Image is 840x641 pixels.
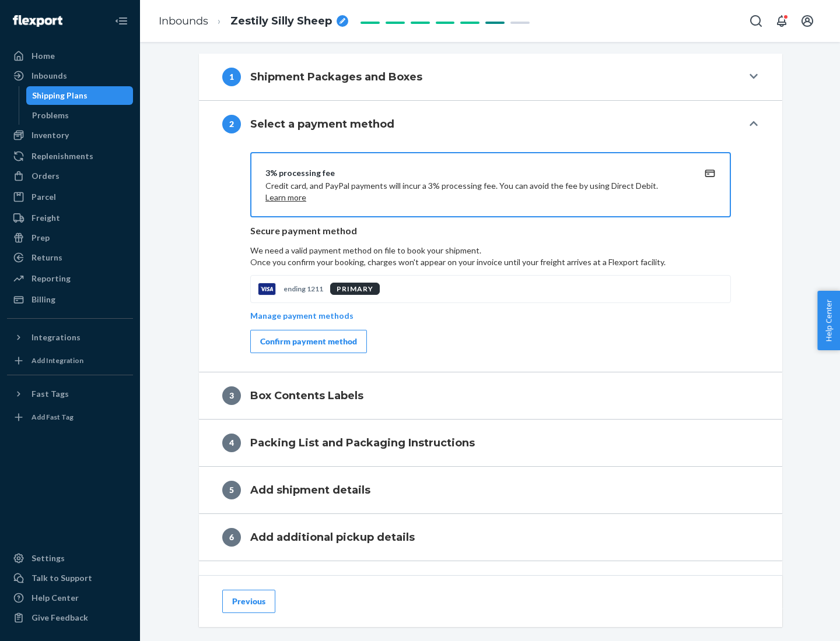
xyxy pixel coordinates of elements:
a: Home [7,47,133,65]
div: Billing [32,294,55,305]
div: Replenishments [32,150,93,162]
button: 1Shipment Packages and Boxes [199,54,782,100]
h4: Add shipment details [250,482,370,498]
button: 5Add shipment details [199,467,782,513]
div: Home [32,50,55,62]
button: 6Add additional pickup details [199,514,782,561]
div: Prep [32,232,50,244]
a: Inbounds [159,15,208,27]
a: Inbounds [7,66,133,85]
div: Orders [32,170,60,182]
a: Shipping Plans [26,86,134,105]
button: Previous [222,590,275,613]
a: Freight [7,209,133,227]
a: Billing [7,290,133,309]
h4: Shipment Packages and Boxes [250,69,422,84]
a: Returns [7,248,133,267]
img: Flexport logo [13,15,62,27]
div: 3% processing fee [265,167,688,179]
p: Credit card, and PayPal payments will incur a 3% processing fee. You can avoid the fee by using D... [265,180,688,203]
div: Freight [32,212,60,224]
a: Reporting [7,269,133,288]
button: Open notifications [770,9,793,33]
ol: breadcrumbs [149,4,358,38]
a: Problems [26,106,134,125]
div: Parcel [32,191,56,203]
div: PRIMARY [330,283,380,295]
a: Prep [7,228,133,247]
button: 7Shipping Quote [199,561,782,608]
div: Shipping Plans [32,90,87,101]
div: 6 [222,528,241,547]
a: Inventory [7,126,133,145]
a: Talk to Support [7,569,133,587]
button: Learn more [265,192,306,203]
div: Confirm payment method [260,336,357,347]
div: Fast Tags [32,388,69,400]
h4: Select a payment method [250,117,394,132]
button: Help Center [817,291,840,350]
button: Close Navigation [110,9,133,33]
div: Add Integration [32,355,83,365]
button: Give Feedback [7,608,133,627]
h4: Packing List and Packaging Instructions [250,435,475,450]
div: Integrations [32,332,80,343]
a: Add Integration [7,351,133,370]
h4: Add additional pickup details [250,530,415,545]
div: Returns [32,252,62,263]
a: Replenishments [7,147,133,165]
div: 3 [222,386,241,405]
a: Settings [7,549,133,568]
div: Give Feedback [32,612,88,624]
div: Add Fast Tag [32,412,73,422]
button: Confirm payment method [250,330,367,353]
p: Manage payment methods [250,310,353,322]
button: Open account menu [796,9,819,33]
p: ending 1211 [283,284,323,294]
a: Orders [7,167,133,185]
button: 4Packing List and Packaging Instructions [199,420,782,466]
div: Reporting [32,273,71,284]
div: Talk to Support [32,572,92,584]
div: 2 [222,115,241,133]
h4: Box Contents Labels [250,388,363,403]
div: Problems [32,110,69,121]
div: Help Center [32,592,79,604]
div: 4 [222,434,241,452]
button: Open Search Box [744,9,768,33]
p: Secure payment method [250,224,731,238]
a: Help Center [7,589,133,607]
div: Inbounds [32,70,67,82]
button: Fast Tags [7,385,133,403]
a: Add Fast Tag [7,408,133,427]
p: Once you confirm your booking, charges won't appear on your invoice until your freight arrives at... [250,256,731,268]
div: 1 [222,68,241,86]
div: Inventory [32,129,69,141]
div: 5 [222,481,241,499]
a: Parcel [7,188,133,206]
span: Zestily Silly Sheep [230,14,332,29]
div: Settings [32,552,65,564]
button: 3Box Contents Labels [199,372,782,419]
button: Integrations [7,328,133,347]
p: We need a valid payment method on file to book your shipment. [250,245,731,268]
button: 2Select a payment method [199,101,782,147]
